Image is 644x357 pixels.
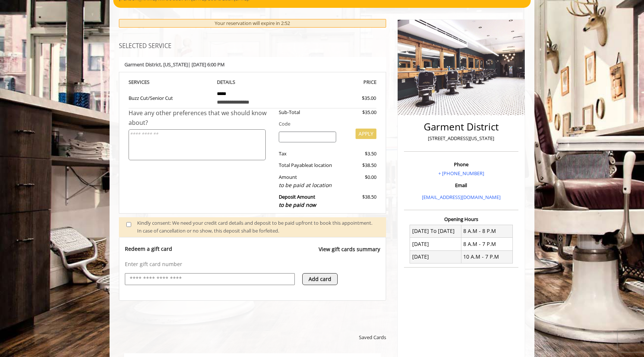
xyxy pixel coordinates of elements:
[279,201,316,208] span: to be paid now
[319,245,380,260] a: View gift cards summary
[147,79,149,85] span: S
[342,193,376,209] div: $38.50
[125,245,172,253] p: Redeem a gift card
[5,99,28,105] label: Zip Code
[5,46,39,52] label: Address Line 2
[273,108,342,116] div: Sub-Total
[119,43,386,50] h3: SELECTED SERVICE
[273,120,376,128] div: Code
[129,78,211,86] th: SERVICE
[279,181,337,189] div: to be paid at location
[229,152,252,163] button: Submit
[342,108,376,116] div: $35.00
[335,94,376,102] div: $35.00
[137,219,379,235] div: Kindly consent: We need your credit card details and deposit to be paid upfront to book this appo...
[302,273,338,285] button: Add card
[404,217,518,222] h3: Opening Hours
[410,250,461,263] td: [DATE]
[119,19,386,28] div: Your reservation will expire in 2:52
[161,61,188,68] span: , [US_STATE]
[342,150,376,158] div: $3.50
[406,162,517,167] h3: Phone
[5,125,27,132] label: Country
[422,194,501,200] a: [EMAIL_ADDRESS][DOMAIN_NAME]
[124,61,225,68] b: Garment District | [DATE] 6:00 PM
[342,173,376,189] div: $0.00
[5,19,39,26] label: Address Line 1
[279,193,316,208] b: Deposit Amount
[129,108,273,127] div: Have any other preferences that we should know about?
[5,6,40,12] b: Billing Address
[359,334,386,341] span: Saved Cards
[356,129,376,139] button: APPLY
[129,86,211,108] td: Buzz Cut/Senior Cut
[461,238,512,250] td: 8 A.M - 7 P.M
[438,170,484,177] a: + [PHONE_NUMBER]
[406,135,517,142] p: [STREET_ADDRESS][US_STATE]
[410,225,461,237] td: [DATE] To [DATE]
[461,250,512,263] td: 10 A.M - 7 P.M
[125,260,380,268] p: Enter gift card number
[273,150,342,158] div: Tax
[5,72,15,79] label: City
[342,161,376,169] div: $38.50
[406,121,517,132] h2: Garment District
[273,173,342,189] div: Amount
[294,78,376,86] th: PRICE
[461,225,512,237] td: 8 A.M - 8 P.M
[309,162,332,168] span: at location
[410,238,461,250] td: [DATE]
[273,161,342,169] div: Total Payable
[406,183,517,188] h3: Email
[211,78,294,86] th: DETAILS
